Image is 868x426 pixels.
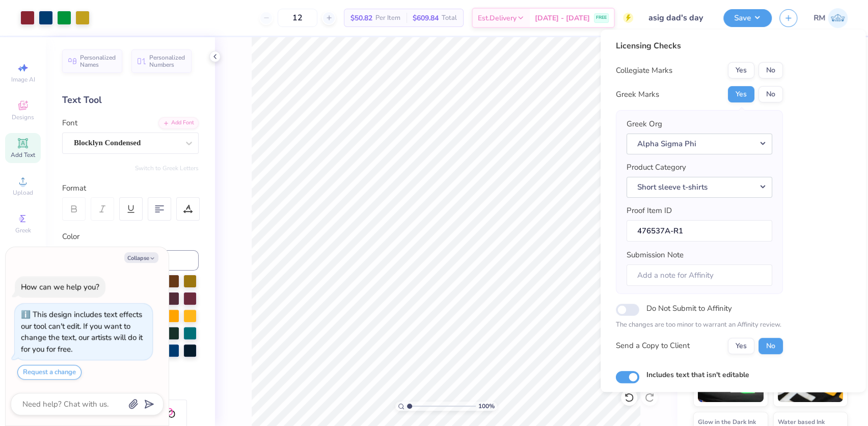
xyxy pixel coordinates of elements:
[627,205,672,217] label: Proof Item ID
[627,118,662,130] label: Greek Org
[723,9,772,27] button: Save
[828,8,848,28] img: Roberta Manuel
[62,182,200,194] div: Format
[627,134,772,154] button: Alpha Sigma Phi
[62,117,77,129] label: Font
[646,302,732,315] label: Do Not Submit to Affinity
[413,13,439,23] span: $609.84
[478,402,495,411] span: 100 %
[149,54,185,68] span: Personalized Numbers
[124,252,158,263] button: Collapse
[728,338,754,354] button: Yes
[21,282,99,292] div: How can we help you?
[646,391,699,402] label: Block Checkout
[12,113,34,121] span: Designs
[158,117,199,129] div: Add Font
[350,13,372,23] span: $50.82
[627,162,686,173] label: Product Category
[728,62,754,78] button: Yes
[478,13,517,23] span: Est. Delivery
[758,86,783,102] button: No
[11,75,35,84] span: Image AI
[21,309,143,354] div: This design includes text effects our tool can't edit. If you want to change the text, our artist...
[813,12,825,24] span: RM
[646,369,749,380] label: Includes text that isn't editable
[616,320,783,330] p: The changes are too minor to warrant an Affinity review.
[62,93,199,107] div: Text Tool
[616,89,659,100] div: Greek Marks
[641,8,716,28] input: Untitled Design
[535,13,590,23] span: [DATE] - [DATE]
[616,65,672,76] div: Collegiate Marks
[728,86,754,102] button: Yes
[15,226,31,234] span: Greek
[758,62,783,78] button: No
[627,177,772,198] button: Short sleeve t-shirts
[135,164,199,172] button: Switch to Greek Letters
[616,340,690,352] div: Send a Copy to Client
[62,231,199,243] div: Color
[758,338,783,354] button: No
[813,8,848,28] a: RM
[278,9,317,27] input: – –
[13,189,33,197] span: Upload
[80,54,116,68] span: Personalized Names
[627,264,772,286] input: Add a note for Affinity
[616,40,783,52] div: Licensing Checks
[596,14,607,21] span: FREE
[17,365,82,380] button: Request a change
[375,13,400,23] span: Per Item
[627,249,684,261] label: Submission Note
[11,151,35,159] span: Add Text
[442,13,457,23] span: Total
